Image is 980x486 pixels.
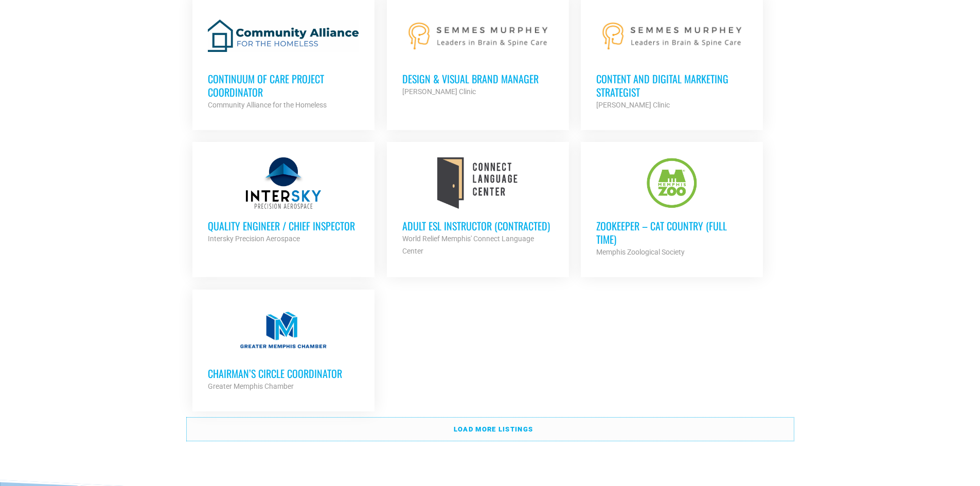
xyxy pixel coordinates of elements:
[596,219,747,246] h3: Zookeeper – Cat Country (Full Time)
[187,418,794,441] a: Load more listings
[454,425,533,433] strong: Load more listings
[581,142,763,274] a: Zookeeper – Cat Country (Full Time) Memphis Zoological Society
[208,72,359,99] h3: Continuum of Care Project Coordinator
[208,382,294,390] strong: Greater Memphis Chamber
[387,142,569,273] a: Adult ESL Instructor (Contracted) World Relief Memphis' Connect Language Center
[208,219,359,232] h3: Quality Engineer / Chief Inspector
[208,235,300,243] strong: Intersky Precision Aerospace
[596,248,685,256] strong: Memphis Zoological Society
[596,72,747,99] h3: Content and Digital Marketing Strategist
[402,219,554,232] h3: Adult ESL Instructor (Contracted)
[402,235,534,255] strong: World Relief Memphis' Connect Language Center
[192,290,375,408] a: Chairman’s Circle Coordinator Greater Memphis Chamber
[402,87,476,96] strong: [PERSON_NAME] Clinic
[208,367,359,380] h3: Chairman’s Circle Coordinator
[208,101,327,109] strong: Community Alliance for the Homeless
[402,72,554,85] h3: Design & Visual Brand Manager
[596,101,670,109] strong: [PERSON_NAME] Clinic
[192,142,375,260] a: Quality Engineer / Chief Inspector Intersky Precision Aerospace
